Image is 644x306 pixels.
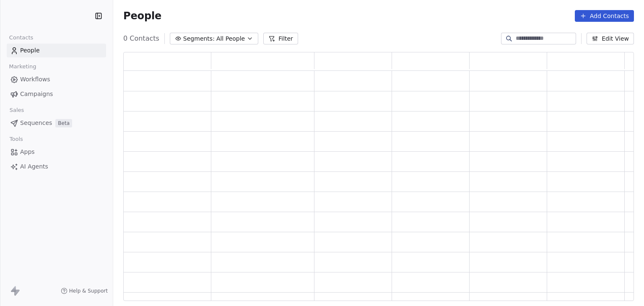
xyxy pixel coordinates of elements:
span: People [20,46,40,55]
button: Add Contacts [575,10,634,22]
span: Apps [20,148,35,156]
span: Marketing [5,60,40,73]
span: People [123,10,161,22]
button: Edit View [587,33,634,44]
span: Contacts [5,31,37,44]
span: Sales [6,104,28,117]
button: Filter [263,33,298,44]
span: Workflows [20,75,50,84]
span: Tools [6,133,26,145]
span: Help & Support [69,288,108,294]
span: AI Agents [20,162,48,171]
span: Campaigns [20,90,53,99]
a: Help & Support [61,288,108,294]
span: Beta [55,119,72,127]
span: 0 Contacts [123,34,159,44]
a: Workflows [7,73,106,86]
a: SequencesBeta [7,116,106,130]
a: Apps [7,145,106,159]
a: AI Agents [7,160,106,174]
a: People [7,44,106,57]
span: Segments: [183,34,215,43]
span: Sequences [20,119,52,127]
span: All People [216,34,245,43]
a: Campaigns [7,87,106,101]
